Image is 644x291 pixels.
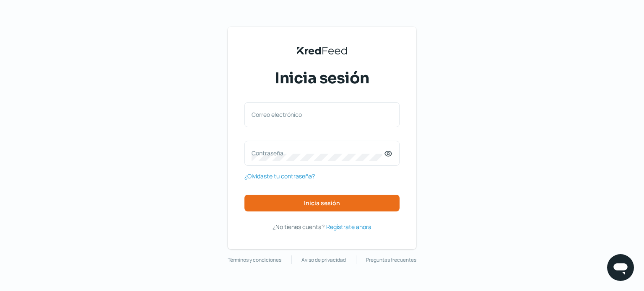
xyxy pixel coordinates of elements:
label: Contraseña [252,149,384,157]
a: ¿Olvidaste tu contraseña? [244,171,315,181]
a: Preguntas frecuentes [366,255,416,265]
a: Términos y condiciones [228,255,281,265]
span: Inicia sesión [304,200,340,206]
label: Correo electrónico [252,111,384,118]
span: Inicia sesión [275,68,369,89]
button: Inicia sesión [244,195,400,211]
span: ¿No tienes cuenta? [273,223,325,231]
img: chatIcon [612,259,629,276]
a: Regístrate ahora [326,221,371,232]
a: Aviso de privacidad [301,255,346,265]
